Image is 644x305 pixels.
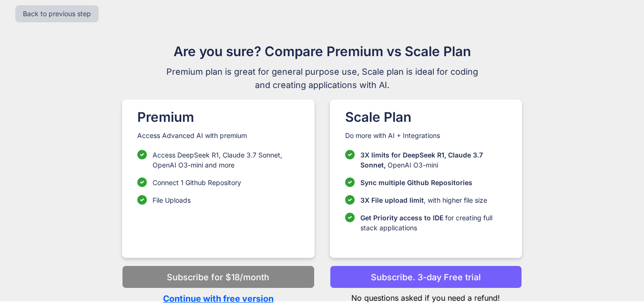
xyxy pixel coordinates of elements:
[360,196,424,204] span: 3X File upload limit
[137,107,299,127] h1: Premium
[345,177,355,187] img: checklist
[345,213,355,222] img: checklist
[153,150,299,170] p: Access DeepSeek R1, Claude 3.7 Sonnet, OpenAI O3-mini and more
[345,107,507,127] h1: Scale Plan
[330,288,522,304] p: No questions asked if you need a refund!
[360,177,472,187] p: Sync multiple Github Repositories
[137,195,147,205] img: checklist
[137,131,299,140] p: Access Advanced AI with premium
[345,195,355,205] img: checklist
[360,150,507,170] p: OpenAI O3-mini
[345,131,507,140] p: Do more with AI + Integrations
[137,150,147,159] img: checklist
[15,5,99,22] button: Back to previous step
[162,41,482,61] h1: Are you sure? Compare Premium vs Scale Plan
[371,271,481,284] p: Subscribe. 3-day Free trial
[153,195,191,205] p: File Uploads
[153,177,241,187] p: Connect 1 Github Repository
[360,195,487,205] p: , with higher file size
[360,151,483,169] span: 3X limits for DeepSeek R1, Claude 3.7 Sonnet,
[360,214,443,222] span: Get Priority access to IDE
[122,292,314,305] p: Continue with free version
[137,177,147,187] img: checklist
[360,213,507,233] p: for creating full stack applications
[162,65,482,92] span: Premium plan is great for general purpose use, Scale plan is ideal for coding and creating applic...
[167,271,269,284] p: Subscribe for $18/month
[345,150,355,159] img: checklist
[330,266,522,288] button: Subscribe. 3-day Free trial
[122,266,314,288] button: Subscribe for $18/month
